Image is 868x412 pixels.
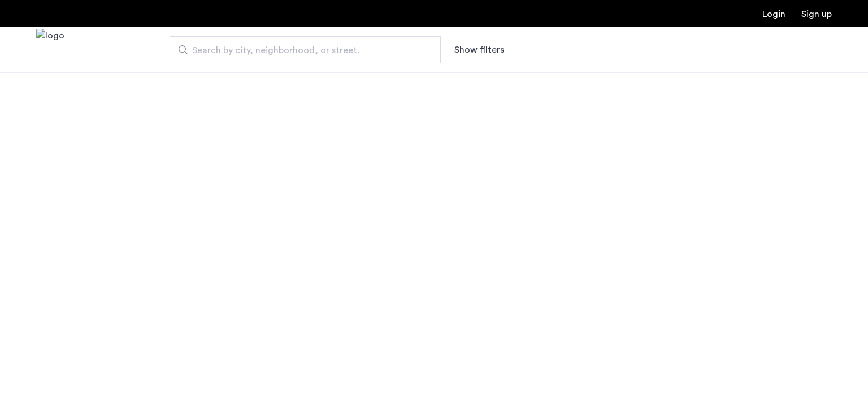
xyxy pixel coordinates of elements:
button: Show or hide filters [454,43,504,57]
a: Login [762,10,785,19]
img: logo [36,29,64,71]
span: Search by city, neighborhood, or street. [192,44,409,57]
a: Registration [801,10,832,19]
input: Apartment Search [170,36,441,63]
a: Cazamio Logo [36,29,64,71]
